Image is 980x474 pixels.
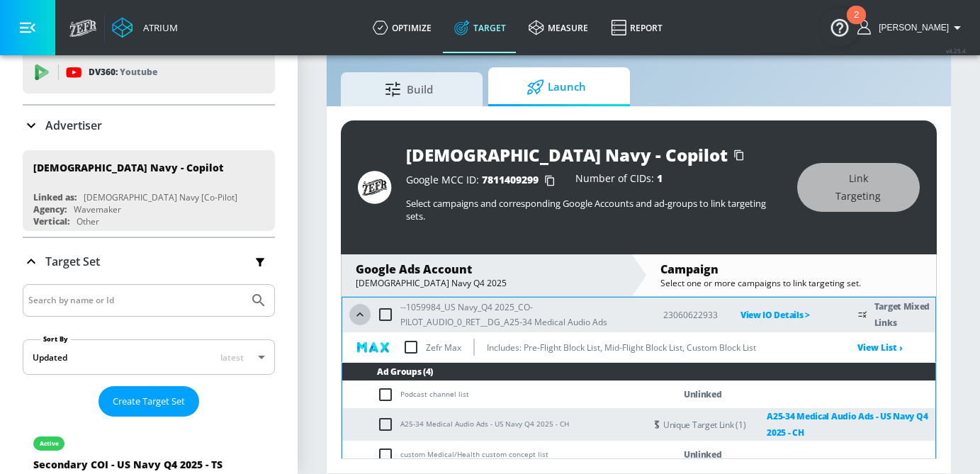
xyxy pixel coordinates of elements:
span: Launch [502,70,610,104]
th: Ad Groups (4) [342,363,935,380]
button: Create Target Set [98,386,199,417]
div: Unique Target Link (1) [663,408,935,441]
span: Build [355,72,463,106]
td: Podcast channel list [342,380,645,408]
div: Linked as: [33,191,77,203]
span: 1 [657,171,663,185]
div: Updated [33,351,67,363]
div: Advertiser [23,106,275,145]
div: Wavemaker [74,203,121,215]
p: Includes: Pre-Flight Block List, Mid-Flight Block List, Custom Block List [487,340,756,355]
div: [DEMOGRAPHIC_DATA] Navy - CopilotLinked as:[DEMOGRAPHIC_DATA] Navy [Co-Pilot]Agency:WavemakerVert... [23,150,275,231]
p: Target Set [45,254,100,269]
div: Vertical: [33,215,69,227]
a: Target [443,2,517,53]
a: Atrium [112,17,178,38]
span: v 4.25.4 [946,47,966,55]
div: Select one or more campaigns to link targeting set. [660,277,922,289]
div: Target Set [23,238,275,285]
p: Unlinked [684,446,722,463]
label: Sort By [40,334,71,344]
a: measure [517,2,599,53]
div: Atrium [137,21,178,34]
td: custom Medical/Health custom concept list [342,441,645,468]
p: Youtube [120,64,157,79]
p: Advertiser [45,118,102,133]
div: [DEMOGRAPHIC_DATA] Navy [Co-Pilot] [84,191,237,203]
p: --1059984_US Navy_Q4 2025_CO-PILOT_AUDIO_0_RET__DG_A25-34 Medical Audio Ads [400,300,641,329]
div: active [40,440,59,447]
div: 2 [854,15,859,33]
p: DV360: [89,64,157,80]
p: Unlinked [684,386,722,402]
div: [DEMOGRAPHIC_DATA] Navy - Copilot [33,161,223,174]
p: 23060622933 [663,307,718,322]
p: Target Mixed Links [874,298,935,331]
div: Google MCC ID: [406,174,561,188]
p: Select campaigns and corresponding Google Accounts and ad-groups to link targeting sets. [406,197,783,222]
span: latest [220,351,244,363]
div: Other [77,215,99,227]
button: [PERSON_NAME] [857,19,966,36]
a: View List › [857,342,903,354]
p: Zefr Max [426,340,461,355]
td: A25-34 Medical Audio Ads - US Navy Q4 2025 - CH [342,408,645,441]
a: Report [599,2,674,53]
div: Number of CIDs: [575,174,663,188]
div: Google Ads Account [356,261,617,277]
span: login as: sammy.houle@zefr.com [873,23,949,33]
a: A25-34 Medical Audio Ads - US Navy Q4 2025 - CH [745,408,935,441]
button: Open Resource Center, 2 new notifications [820,7,860,47]
div: Google Ads Account[DEMOGRAPHIC_DATA] Navy Q4 2025 [342,254,631,296]
p: View IO Details > [740,307,836,323]
input: Search by name or Id [28,291,243,310]
span: Create Target Set [113,393,185,410]
div: [DEMOGRAPHIC_DATA] Navy - Copilot [406,143,728,167]
a: optimize [361,2,443,53]
div: Agency: [33,203,67,215]
span: 7811409299 [482,173,539,186]
div: DV360: Youtube [23,51,275,94]
div: [DEMOGRAPHIC_DATA] Navy Q4 2025 [356,277,617,289]
div: Campaign [660,261,922,277]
